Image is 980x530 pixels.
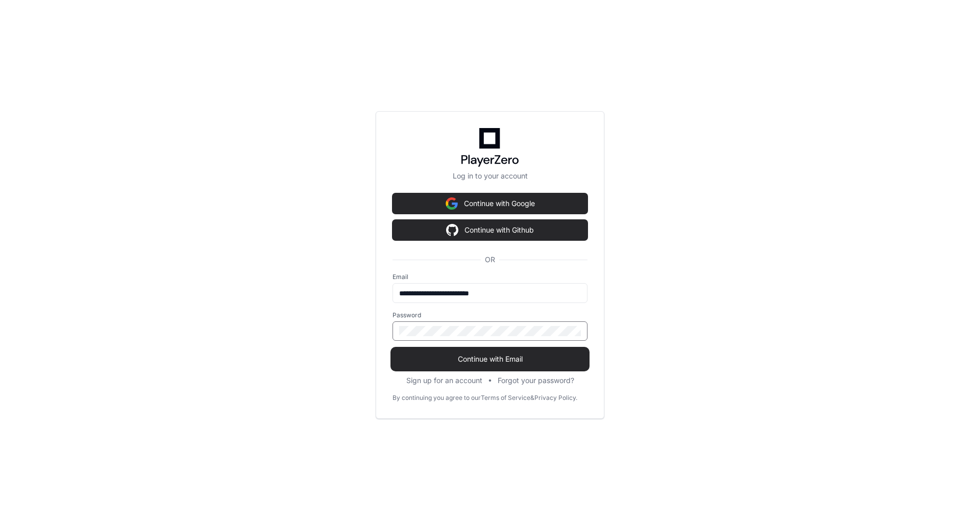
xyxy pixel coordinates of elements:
img: Sign in with google [446,193,458,214]
div: & [530,394,534,402]
p: Log in to your account [393,171,587,181]
label: Email [393,273,587,281]
button: Continue with Email [393,349,587,369]
div: By continuing you agree to our [393,394,481,402]
a: Privacy Policy. [534,394,577,402]
span: Continue with Email [393,354,587,364]
button: Continue with Google [393,193,587,214]
button: Sign up for an account [406,375,482,386]
a: Terms of Service [481,394,530,402]
label: Password [393,311,587,319]
button: Forgot your password? [498,375,574,386]
button: Continue with Github [393,220,587,240]
span: OR [481,255,499,265]
img: Sign in with google [446,220,458,240]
